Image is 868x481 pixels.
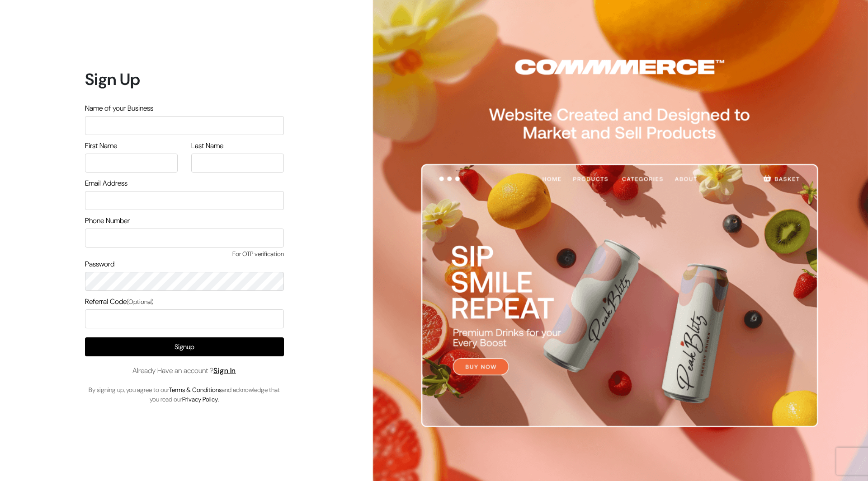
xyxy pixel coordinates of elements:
span: For OTP verification [85,249,284,259]
span: Already Have an account ? [132,365,236,376]
a: Sign In [213,366,236,375]
label: Phone Number [85,215,130,226]
label: Referral Code [85,296,154,307]
label: Last Name [191,140,223,151]
label: Name of your Business [85,103,153,114]
button: Signup [85,337,284,356]
label: First Name [85,140,117,151]
a: Terms & Conditions [169,386,222,394]
span: (Optional) [127,298,154,306]
p: By signing up, you agree to our and acknowledge that you read our . [85,385,284,404]
label: Email Address [85,178,127,189]
a: Privacy Policy [182,395,218,403]
h1: Sign Up [85,70,284,89]
label: Password [85,259,114,270]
